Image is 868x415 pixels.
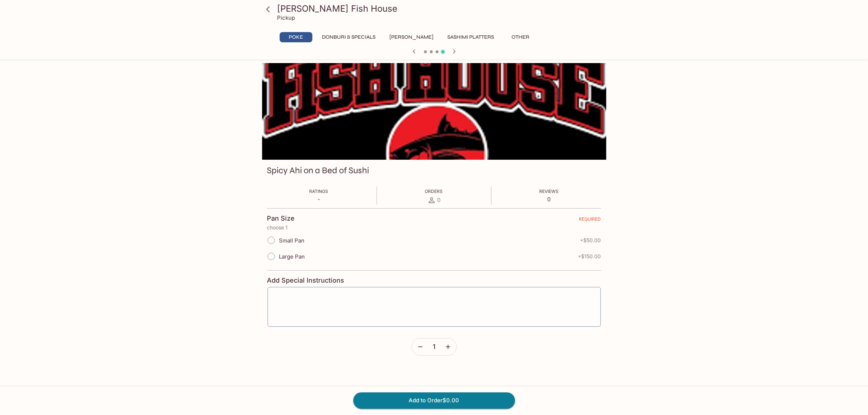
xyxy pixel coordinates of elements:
[277,14,295,21] p: Pickup
[267,225,601,230] p: choose 1
[280,32,312,42] button: Poke
[267,165,369,176] h3: Spicy Ahi on a Bed of Sushi
[437,197,441,203] span: 0
[386,32,438,42] button: [PERSON_NAME]
[433,343,435,351] span: 1
[540,189,559,194] span: Reviews
[262,63,606,160] div: Spicy Ahi on a Bed of Sushi
[425,189,443,194] span: Orders
[504,32,537,42] button: Other
[267,276,601,284] h4: Add Special Instructions
[578,253,601,259] span: + $150.00
[267,214,295,222] h4: Pan Size
[580,237,601,243] span: + $50.00
[444,32,498,42] button: Sashimi Platters
[318,32,380,42] button: Donburi & Specials
[579,216,601,225] span: REQUIRED
[277,3,603,14] h3: [PERSON_NAME] Fish House
[310,189,328,194] span: Ratings
[310,196,328,203] p: -
[353,392,515,408] button: Add to Order$0.00
[279,253,305,260] span: Large Pan
[279,237,305,244] span: Small Pan
[540,196,559,203] p: 0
